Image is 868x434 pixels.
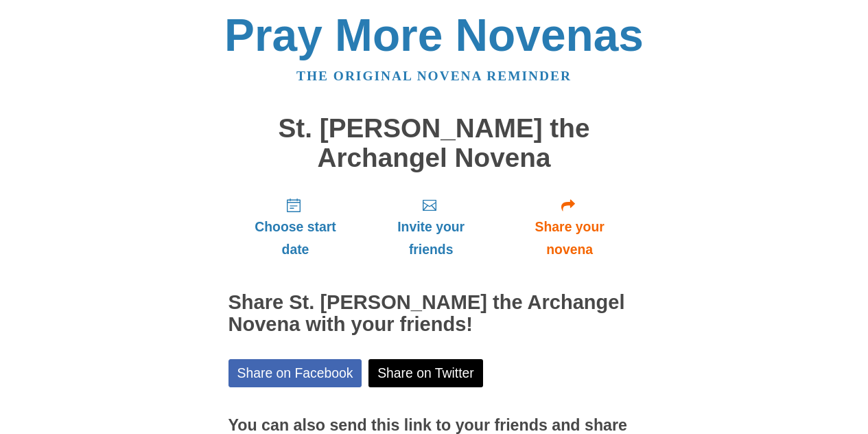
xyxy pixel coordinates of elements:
a: Choose start date [228,186,363,268]
a: Share on Twitter [368,359,483,387]
a: Share your novena [500,186,640,268]
span: Choose start date [242,216,349,261]
a: Pray More Novenas [224,10,644,60]
span: Share your novena [513,216,626,261]
a: Invite your friends [362,186,499,268]
a: The original novena reminder [296,69,572,83]
span: Invite your friends [376,216,485,261]
a: Share on Facebook [228,359,362,387]
h1: St. [PERSON_NAME] the Archangel Novena [228,114,640,172]
h2: Share St. [PERSON_NAME] the Archangel Novena with your friends! [228,292,640,336]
